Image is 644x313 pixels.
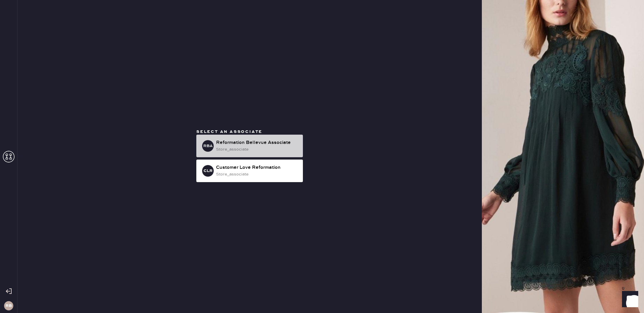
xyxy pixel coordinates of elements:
h3: RBA [203,144,213,148]
h3: CLR [204,169,213,173]
span: Select an associate [196,129,262,134]
div: store_associate [216,171,298,177]
div: store_associate [216,146,298,153]
h3: RB [6,304,12,308]
div: Customer Love Reformation [216,164,298,171]
div: Reformation Bellevue Associate [216,139,298,146]
iframe: Front Chat [616,287,641,312]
